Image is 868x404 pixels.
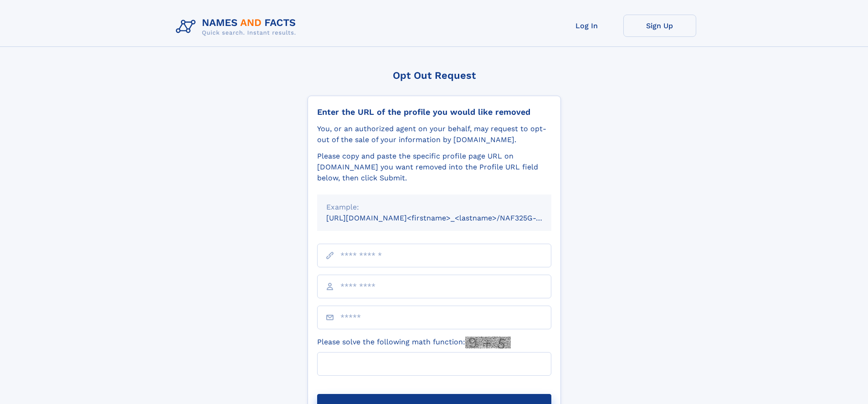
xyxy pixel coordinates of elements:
[317,337,511,348] label: Please solve the following math function:
[317,151,551,184] div: Please copy and paste the specific profile page URL on [DOMAIN_NAME] you want removed into the Pr...
[623,15,696,37] a: Sign Up
[326,202,542,213] div: Example:
[308,70,561,81] div: Opt Out Request
[326,214,569,222] small: [URL][DOMAIN_NAME]<firstname>_<lastname>/NAF325G-xxxxxxxx
[317,107,551,117] div: Enter the URL of the profile you would like removed
[550,15,623,37] a: Log In
[172,15,303,39] img: Logo Names and Facts
[317,123,551,145] div: You, or an authorized agent on your behalf, may request to opt-out of the sale of your informatio...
